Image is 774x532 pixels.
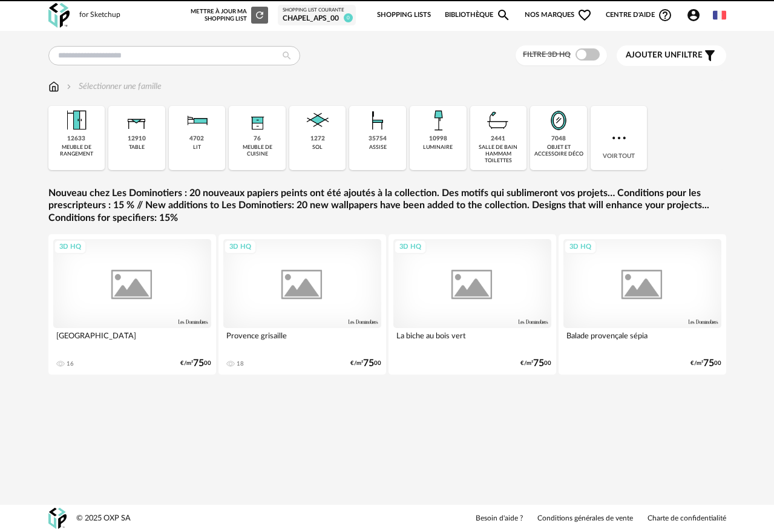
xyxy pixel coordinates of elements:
div: lit [193,144,201,151]
img: OXP [48,3,70,28]
img: OXP [48,508,67,529]
span: 75 [703,360,714,367]
div: [GEOGRAPHIC_DATA] [53,328,211,352]
span: 0 [344,13,353,22]
span: Account Circle icon [686,8,706,22]
span: Nos marques [525,2,592,28]
span: Magnify icon [496,8,511,22]
div: Mettre à jour ma Shopping List [191,7,268,24]
div: meuble de cuisine [232,144,282,158]
span: 75 [533,360,544,367]
span: Filter icon [703,48,717,63]
div: objet et accessoire déco [534,144,583,158]
div: 35754 [369,135,387,143]
img: svg+xml;base64,PHN2ZyB3aWR0aD0iMTYiIGhlaWdodD0iMTciIHZpZXdCb3g9IjAgMCAxNiAxNyIgZmlsbD0ibm9uZSIgeG... [48,80,59,93]
div: 3D HQ [54,240,87,255]
img: Sol.png [303,106,332,135]
div: Chapel_APS_00 [283,14,351,24]
span: filtre [626,50,703,61]
div: meuble de rangement [52,144,102,158]
span: Help Circle Outline icon [658,8,672,22]
button: Ajouter unfiltre Filter icon [617,45,726,66]
div: Provence grisaille [223,328,381,352]
div: 1272 [310,135,325,143]
a: Charte de confidentialité [648,514,726,524]
div: 10998 [429,135,447,143]
a: Conditions générales de vente [537,514,633,524]
div: sol [312,144,323,151]
div: 3D HQ [224,240,257,255]
div: Balade provençale sépia [563,328,721,352]
div: €/m² 00 [690,360,721,367]
img: fr [713,8,726,22]
a: 3D HQ Provence grisaille 18 €/m²7500 [218,234,386,375]
a: Besoin d'aide ? [476,514,523,524]
div: €/m² 00 [520,360,551,367]
a: BibliothèqueMagnify icon [445,2,511,28]
div: Shopping List courante [283,7,351,13]
div: luminaire [423,144,453,151]
div: salle de bain hammam toilettes [474,144,523,165]
div: assise [369,144,387,151]
div: Sélectionner une famille [64,80,162,93]
div: 7048 [551,135,566,143]
img: Salle%20de%20bain.png [484,106,513,135]
div: €/m² 00 [180,360,211,367]
img: svg+xml;base64,PHN2ZyB3aWR0aD0iMTYiIGhlaWdodD0iMTYiIHZpZXdCb3g9IjAgMCAxNiAxNiIgZmlsbD0ibm9uZSIgeG... [64,80,74,93]
a: 3D HQ La biche au bois vert €/m²7500 [389,234,556,375]
span: Ajouter un [626,51,677,59]
a: Shopping List courante Chapel_APS_00 0 [283,7,351,23]
span: Account Circle icon [686,8,701,22]
div: 18 [237,360,244,367]
img: Assise.png [363,106,392,135]
span: 75 [363,360,374,367]
span: 75 [193,360,204,367]
a: 3D HQ [GEOGRAPHIC_DATA] 16 €/m²7500 [48,234,216,375]
div: Voir tout [591,106,648,170]
img: Meuble%20de%20rangement.png [62,106,91,135]
div: 3D HQ [564,240,597,255]
div: 12910 [128,135,146,143]
img: Miroir.png [544,106,573,135]
span: Heart Outline icon [577,8,592,22]
a: 3D HQ Balade provençale sépia €/m²7500 [559,234,726,375]
img: Table.png [122,106,151,135]
span: Filtre 3D HQ [523,51,571,58]
img: more.7b13dc1.svg [609,128,629,148]
div: table [129,144,145,151]
div: 76 [254,135,261,143]
div: 12633 [67,135,85,143]
span: Refresh icon [254,12,265,18]
div: La biche au bois vert [393,328,551,352]
img: Rangement.png [243,106,272,135]
div: 3D HQ [394,240,427,255]
div: €/m² 00 [350,360,381,367]
img: Literie.png [182,106,211,135]
a: Shopping Lists [377,2,431,28]
div: for Sketchup [79,10,120,20]
a: Nouveau chez Les Dominotiers : 20 nouveaux papiers peints ont été ajoutés à la collection. Des mo... [48,187,726,225]
div: 2441 [491,135,505,143]
div: 16 [67,360,74,367]
div: 4702 [189,135,204,143]
img: Luminaire.png [424,106,453,135]
div: © 2025 OXP SA [76,513,131,524]
span: Centre d'aideHelp Circle Outline icon [606,8,673,22]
